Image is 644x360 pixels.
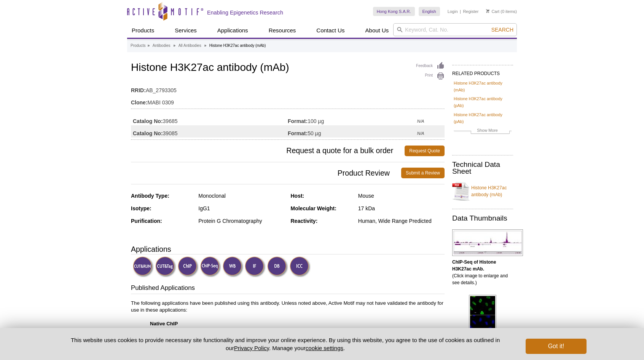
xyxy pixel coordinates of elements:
[204,43,206,48] li: »
[264,23,301,38] a: Resources
[288,125,417,138] td: 50 µg
[234,345,269,351] a: Privacy Policy
[209,43,266,48] li: Histone H3K27ac antibody (mAb)
[486,7,517,16] li: (0 items)
[358,218,445,224] div: Human, Wide Range Predicted
[417,113,445,125] td: N/A
[173,43,175,48] li: »
[452,161,513,175] h2: Technical Data Sheet
[131,62,445,75] h1: Histone H3K27ac antibody (mAb)
[131,99,148,106] strong: Clone:
[452,259,496,272] b: ChIP-Seq of Histone H3K27ac mAb.
[131,94,445,107] td: MABI 0309
[131,218,162,224] strong: Purification:
[448,9,458,14] a: Login
[291,218,318,224] strong: Reactivity:
[417,125,445,138] td: N/A
[361,23,394,38] a: About Us
[288,113,417,125] td: 100 µg
[526,339,587,354] button: Got it!
[393,23,517,36] input: Keyword, Cat. No.
[454,111,512,125] a: Histone H3K27ac antibody (pAb)
[131,146,405,156] span: Request a quote for a bulk order
[200,256,221,277] img: ChIP-Seq Validated
[133,118,163,125] strong: Catalog No:
[288,130,308,137] strong: Format:
[358,192,445,199] div: Mouse
[198,218,285,224] div: Protein G Chromatography
[150,321,178,326] strong: Native ChIP
[452,65,513,78] h2: RELATED PRODUCTS
[131,168,401,178] span: Product Review
[491,27,513,33] span: Search
[131,113,288,125] td: 39685
[291,205,336,211] strong: Molecular Weight:
[245,256,266,277] img: Immunofluorescence Validated
[454,95,512,109] a: Histone H3K27ac antibody (pAb)
[419,7,440,16] a: English
[131,283,445,294] h3: Published Applications
[198,205,285,212] div: IgG1
[358,205,445,212] div: 17 kDa
[267,256,288,277] img: Dot Blot Validated
[133,256,154,277] img: CUT&RUN Validated
[373,7,415,16] a: Hong Kong S.A.R.
[452,180,513,203] a: Histone H3K27ac antibody (mAb)
[179,42,201,49] a: All Antibodies
[290,256,311,277] img: Immunocytochemistry Validated
[486,9,499,14] a: Cart
[469,295,496,354] img: Histone H3K27ac antibody (mAb) tested by immunofluorescence.
[198,192,285,199] div: Monoclonal
[150,328,202,333] strong: ChIP-Seq, ChIP-qPCR
[306,345,343,351] button: cookie settings
[213,23,253,38] a: Applications
[312,23,349,38] a: Contact Us
[155,256,176,277] img: CUT&Tag Validated
[131,193,169,199] strong: Antibody Type:
[291,193,304,199] strong: Host:
[223,256,244,277] img: Western Blot Validated
[463,9,478,14] a: Register
[207,9,283,16] h2: Enabling Epigenetics Research
[452,259,513,286] p: (Click image to enlarge and see details.)
[170,23,201,38] a: Services
[454,127,512,136] a: Show More
[460,7,461,16] li: |
[452,229,523,256] img: Histone H3K27ac antibody (mAb) tested by ChIP-Seq.
[486,9,489,13] img: Your Cart
[147,43,150,48] li: »
[127,23,159,38] a: Products
[489,26,516,33] button: Search
[131,87,146,94] strong: RRID:
[401,168,445,178] a: Submit a Review
[133,130,163,137] strong: Catalog No:
[57,336,513,352] p: This website uses cookies to provide necessary site functionality and improve your online experie...
[416,62,445,70] a: Feedback
[153,42,171,49] a: Antibodies
[416,72,445,80] a: Print
[131,82,445,94] td: AB_2793305
[131,42,145,49] a: Products
[452,215,513,222] h2: Data Thumbnails
[131,205,151,211] strong: Isotype:
[288,118,308,125] strong: Format:
[131,243,445,255] h3: Applications
[454,80,512,93] a: Histone H3K27ac antibody (mAb)
[178,256,199,277] img: ChIP Validated
[131,125,288,138] td: 39085
[405,146,445,156] a: Request Quote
